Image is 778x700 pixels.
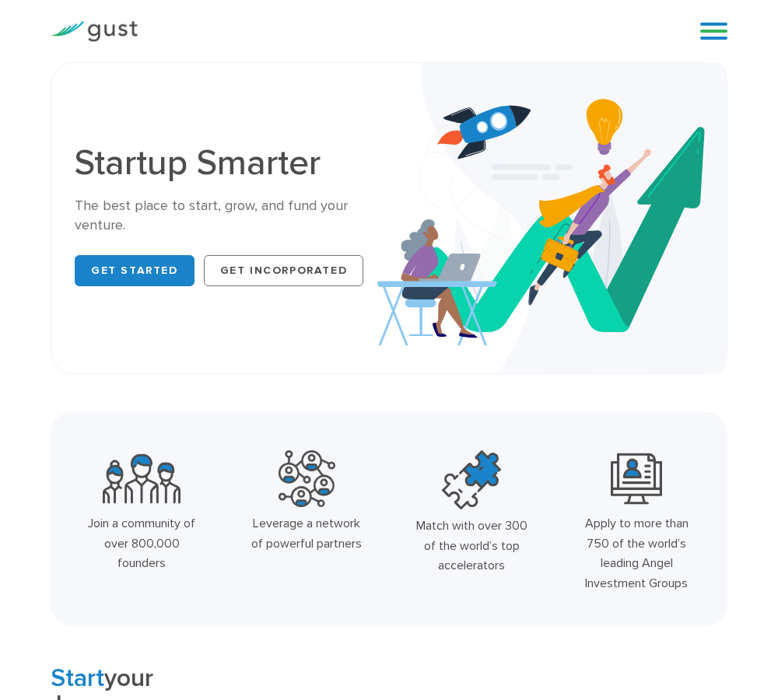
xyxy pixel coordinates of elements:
[103,450,180,507] img: Community Founders
[51,21,138,42] img: Gust Logo
[51,663,104,693] span: Start
[85,513,198,573] div: Join a community of over 800,000 founders
[279,450,335,507] img: Powerful Partners
[442,450,501,509] img: Top Accelerators
[75,145,377,181] h1: Startup Smarter
[75,197,377,234] div: The best place to start, grow, and fund your venture.
[250,513,363,553] div: Leverage a network of powerful partners
[580,513,693,593] div: Apply to more than 750 of the world’s leading Angel Investment Groups
[377,63,727,373] img: Startup Smarter Hero
[204,255,364,286] a: Get Incorporated
[75,255,194,286] a: Get Started
[611,450,662,507] img: Leading Angel Investment
[415,516,528,576] div: Match with over 300 of the world’s top accelerators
